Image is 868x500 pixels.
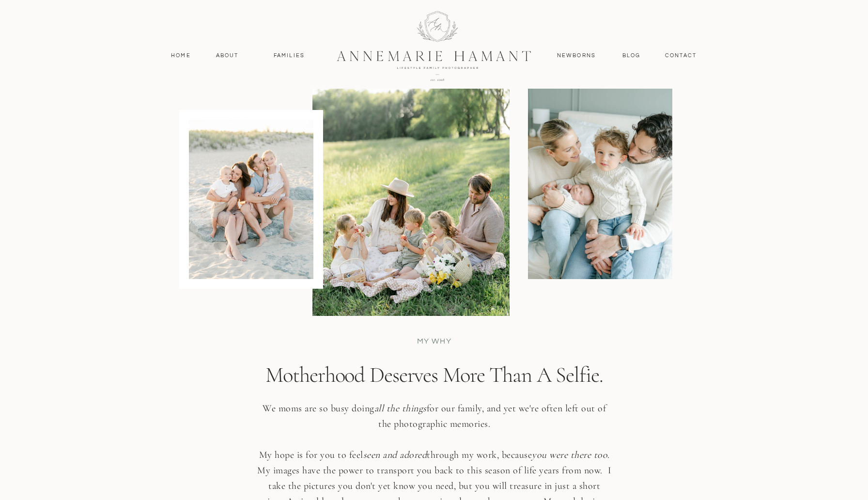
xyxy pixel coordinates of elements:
p: Motherhood deserves more than a selfie. [221,361,648,401]
a: Newborns [553,51,600,60]
a: Blog [620,51,643,60]
i: all the things [374,403,427,414]
i: seen and adored [363,449,427,461]
a: Families [267,51,311,60]
div: MY why [341,336,528,347]
i: you were there too [532,449,607,461]
a: Home [167,51,195,60]
a: About [213,51,241,60]
a: contact [660,51,702,60]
